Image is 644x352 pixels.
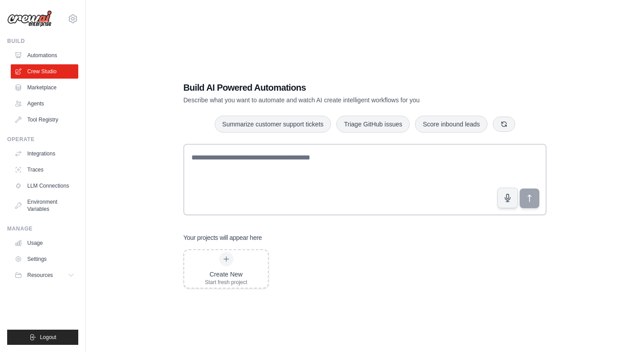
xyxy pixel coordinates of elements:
[415,116,487,133] button: Score inbound leads
[205,279,247,286] div: Start fresh project
[11,64,78,79] a: Crew Studio
[11,195,78,216] a: Environment Variables
[11,147,78,161] a: Integrations
[183,81,484,94] h1: Build AI Powered Automations
[11,179,78,193] a: LLM Connections
[183,96,484,105] p: Describe what you want to automate and watch AI create intelligent workflows for you
[7,10,52,27] img: Logo
[11,96,78,111] a: Agents
[183,233,262,242] h3: Your projects will appear here
[11,48,78,63] a: Automations
[11,80,78,95] a: Marketplace
[11,268,78,282] button: Resources
[205,270,247,279] div: Create New
[493,117,515,132] button: Get new suggestions
[7,225,78,232] div: Manage
[27,272,53,279] span: Resources
[7,330,78,345] button: Logout
[336,116,410,133] button: Triage GitHub issues
[7,38,78,45] div: Build
[497,188,518,208] button: Click to speak your automation idea
[11,236,78,250] a: Usage
[11,163,78,177] a: Traces
[215,116,331,133] button: Summarize customer support tickets
[7,136,78,143] div: Operate
[11,113,78,127] a: Tool Registry
[11,252,78,266] a: Settings
[40,334,56,341] span: Logout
